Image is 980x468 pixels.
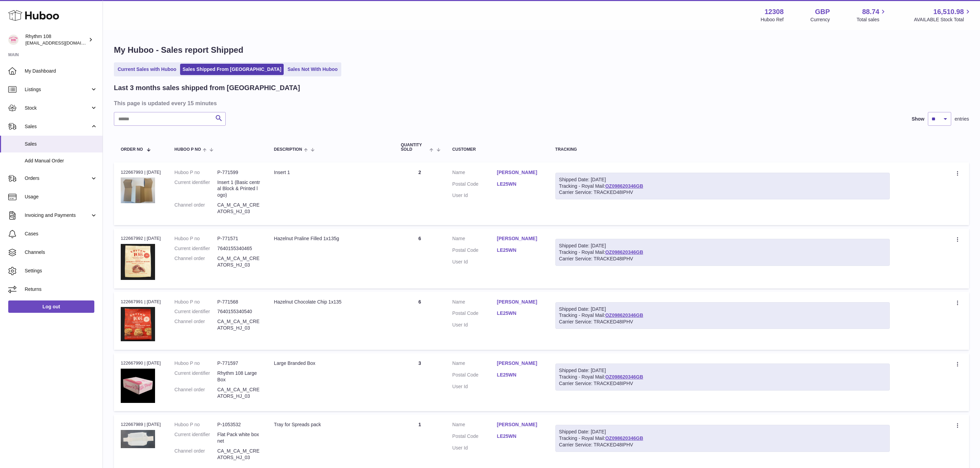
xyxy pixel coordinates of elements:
div: Tracking - Royal Mail: [555,364,890,391]
div: 122667989 | [DATE] [121,421,161,428]
div: Carrier Service: TRACKED48IPHV [559,442,886,448]
span: Add Manual Order [25,158,97,164]
td: 2 [394,162,446,225]
span: Cases [25,231,97,237]
span: Total sales [857,16,887,23]
dt: Huboo P no [175,235,217,242]
dt: User Id [452,445,497,451]
a: LE25WN [497,433,542,440]
a: 88.74 Total sales [857,7,887,23]
dd: P-771571 [217,235,260,242]
span: [EMAIL_ADDRESS][DOMAIN_NAME] [25,40,101,46]
dt: Name [452,299,497,307]
dd: CA_M_CA_M_CREATORS_HJ_03 [217,448,260,461]
div: Huboo Ref [761,16,784,23]
a: Current Sales with Huboo [115,64,179,75]
a: OZ098620346GB [605,249,643,255]
div: Large Branded Box [274,360,387,367]
img: 123081684746190.JPG [121,307,155,341]
a: LE25WN [497,372,542,378]
dt: Name [452,169,497,177]
a: OZ098620346GB [605,183,643,189]
a: LE25WN [497,310,542,317]
span: AVAILABLE Stock Total [914,16,972,23]
dd: 7640155340540 [217,308,260,315]
img: 1753716395.JPG [121,430,155,448]
dd: CA_M_CA_M_CREATORS_HJ_03 [217,255,260,268]
a: Sales Shipped From [GEOGRAPHIC_DATA] [180,64,284,75]
span: My Dashboard [25,68,97,74]
div: Insert 1 [274,169,387,176]
div: Tracking - Royal Mail: [555,302,890,329]
div: 122667993 | [DATE] [121,169,161,175]
span: Usage [25,194,97,200]
h2: Last 3 months sales shipped from [GEOGRAPHIC_DATA] [114,83,300,93]
dd: P-771568 [217,299,260,305]
dt: Current identifier [175,179,217,199]
a: LE25WN [497,247,542,254]
dt: Channel order [175,318,217,331]
dd: Flat Pack white box net [217,431,260,444]
dt: Name [452,421,497,430]
div: Carrier Service: TRACKED48IPHV [559,256,886,262]
div: Tracking - Royal Mail: [555,173,890,200]
dd: Rhythm 108 Large Box [217,370,260,383]
div: Rhythm 108 [25,33,87,46]
div: Carrier Service: TRACKED48IPHV [559,189,886,196]
span: Sales [25,141,97,147]
dd: P-1053532 [217,421,260,428]
div: Tracking - Royal Mail: [555,425,890,452]
img: orders@rhythm108.com [8,35,19,45]
a: OZ098620346GB [605,374,643,380]
dt: Channel order [175,386,217,399]
dt: Current identifier [175,245,217,252]
strong: GBP [815,7,830,16]
div: Tracking - Royal Mail: [555,239,890,266]
strong: 12308 [765,7,784,16]
dt: Huboo P no [175,299,217,305]
span: Orders [25,175,90,182]
dt: Current identifier [175,308,217,315]
a: [PERSON_NAME] [497,360,542,367]
dd: Insert 1 (Basic central Block & Printed logo) [217,179,260,199]
img: 123081684744870.jpg [121,369,155,403]
h1: My Huboo - Sales report Shipped [114,45,969,56]
a: Sales Not With Huboo [285,64,340,75]
a: [PERSON_NAME] [497,169,542,176]
span: Sales [25,123,90,130]
span: Stock [25,105,90,111]
span: Settings [25,268,97,274]
dd: CA_M_CA_M_CREATORS_HJ_03 [217,202,260,215]
dt: Huboo P no [175,421,217,428]
div: Tracking [555,147,890,152]
label: Show [912,116,924,122]
span: Description [274,147,302,152]
img: 123081684746496.jpg [121,244,155,280]
a: LE25WN [497,181,542,187]
dt: Postal Code [452,247,497,255]
td: 6 [394,292,446,350]
span: entries [955,116,969,122]
div: Shipped Date: [DATE] [559,367,886,374]
dd: CA_M_CA_M_CREATORS_HJ_03 [217,318,260,331]
div: Carrier Service: TRACKED48IPHV [559,380,886,387]
span: Listings [25,86,90,93]
div: Hazelnut Praline Filled 1x135g [274,235,387,242]
span: Order No [121,147,143,152]
h3: This page is updated every 15 minutes [114,99,967,107]
div: Shipped Date: [DATE] [559,176,886,183]
a: [PERSON_NAME] [497,421,542,428]
dt: Channel order [175,202,217,215]
a: OZ098620346GB [605,435,643,441]
div: 122667991 | [DATE] [121,299,161,305]
div: Carrier Service: TRACKED48IPHV [559,319,886,325]
dd: P-771597 [217,360,260,367]
span: Huboo P no [175,147,201,152]
div: Tray for Spreads pack [274,421,387,428]
div: 122667990 | [DATE] [121,360,161,366]
a: OZ098620346GB [605,312,643,318]
dt: User Id [452,322,497,328]
a: [PERSON_NAME] [497,235,542,242]
td: 3 [394,353,446,411]
dt: Channel order [175,255,217,268]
